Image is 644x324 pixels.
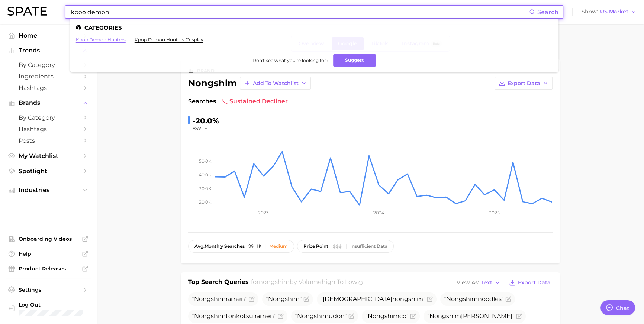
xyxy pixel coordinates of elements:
[19,126,78,133] span: Hashtags
[7,7,47,16] img: SPATE
[192,312,276,320] span: tonkotsu ramen
[188,278,249,288] h1: Top Search Queries
[507,278,553,288] button: Export Data
[6,185,91,196] button: Industries
[188,79,237,88] div: nongshim
[582,10,598,14] span: Show
[321,295,425,302] span: [DEMOGRAPHIC_DATA]
[222,98,228,104] img: sustained decliner
[6,123,91,135] a: Hashtags
[6,284,91,295] a: Settings
[278,313,284,319] button: Flag as miscategorized or irrelevant
[446,295,478,302] span: Nongshim
[188,97,216,106] span: Searches
[516,313,522,319] button: Flag as miscategorized or irrelevant
[457,281,479,285] span: View As
[135,37,203,42] a: kpop demon hunters cosplay
[508,80,540,87] span: Export Data
[297,312,329,320] span: Nongshim
[76,37,126,42] a: kpop demon hunters
[192,295,247,302] span: ramen
[248,244,261,249] span: 39.1k
[6,233,91,244] a: Onboarding Videos
[19,187,78,194] span: Industries
[252,58,329,63] span: Don't see what you're looking for?
[199,185,212,191] tspan: 30.0k
[392,295,423,302] span: nongshim
[489,210,500,216] tspan: 2025
[19,236,78,242] span: Onboarding Videos
[427,312,515,320] span: [PERSON_NAME]
[348,313,354,319] button: Flag as miscategorized or irrelevant
[6,135,91,146] a: Posts
[6,45,91,56] button: Trends
[333,54,376,67] button: Suggest
[194,243,205,249] abbr: average
[19,286,78,293] span: Settings
[19,61,78,68] span: by Category
[600,10,628,14] span: US Market
[6,30,91,41] a: Home
[194,295,226,302] span: Nongshim
[193,115,219,127] div: -20.0%
[222,97,288,106] span: sustained decliner
[295,312,347,320] span: udon
[76,25,553,31] li: Categories
[19,100,78,106] span: Brands
[580,7,638,17] button: ShowUS Market
[350,244,387,249] div: Insufficient Data
[455,278,502,288] button: View AsText
[199,172,212,177] tspan: 40.0k
[268,295,300,302] span: Nongshim
[373,210,384,216] tspan: 2024
[188,240,294,253] button: avg.monthly searches39.1kMedium
[6,248,91,259] a: Help
[19,265,78,272] span: Product Releases
[251,278,357,288] h2: for by Volume
[6,97,91,108] button: Brands
[19,137,78,144] span: Posts
[6,263,91,274] a: Product Releases
[481,281,492,285] span: Text
[193,126,209,132] button: YoY
[199,199,212,205] tspan: 20.0k
[303,244,328,249] span: price point
[70,6,529,18] input: Search here for a brand, industry, or ingredient
[269,244,288,249] div: Medium
[19,168,78,175] span: Spotlight
[6,165,91,177] a: Spotlight
[6,112,91,123] a: by Category
[240,77,311,90] button: Add to Watchlist
[368,312,399,320] span: Nongshim
[194,244,245,249] span: monthly searches
[6,82,91,94] a: Hashtags
[6,59,91,71] a: by Category
[366,312,409,320] span: co
[258,210,269,216] tspan: 2023
[495,77,553,90] button: Export Data
[303,296,309,302] button: Flag as miscategorized or irrelevant
[259,278,290,285] span: nongshim
[444,295,504,302] span: noodles
[518,279,551,286] span: Export Data
[19,301,85,308] span: Log Out
[194,312,226,320] span: Nongshim
[19,32,78,39] span: Home
[322,278,357,285] span: high to low
[19,73,78,80] span: Ingredients
[199,158,212,164] tspan: 50.0k
[253,80,299,87] span: Add to Watchlist
[410,313,416,319] button: Flag as miscategorized or irrelevant
[427,296,433,302] button: Flag as miscategorized or irrelevant
[19,114,78,121] span: by Category
[6,150,91,162] a: My Watchlist
[297,240,394,253] button: price pointInsufficient Data
[19,250,78,257] span: Help
[6,71,91,82] a: Ingredients
[19,152,78,159] span: My Watchlist
[505,296,511,302] button: Flag as miscategorized or irrelevant
[19,84,78,91] span: Hashtags
[249,296,255,302] button: Flag as miscategorized or irrelevant
[537,9,558,16] span: Search
[19,47,78,54] span: Trends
